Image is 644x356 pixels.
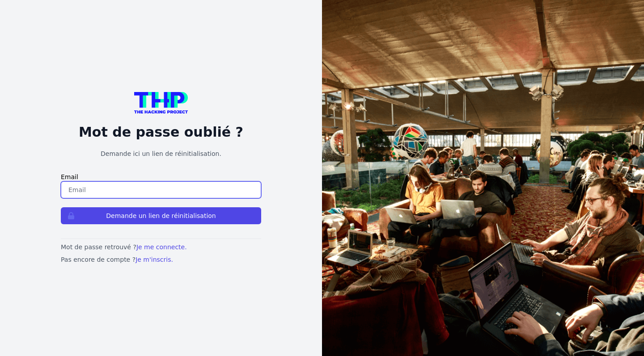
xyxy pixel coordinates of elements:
[61,172,261,181] label: Email
[134,92,188,113] img: logo
[61,149,261,158] p: Demande ici un lien de réinitialisation.
[61,124,261,140] h1: Mot de passe oublié ?
[136,243,187,251] a: Je me connecte.
[136,256,173,263] a: Je m'inscris.
[61,181,261,198] input: Email
[61,255,261,264] p: Pas encore de compte ?
[61,207,261,224] button: Demande un lien de réinitialisation
[61,243,261,251] p: Mot de passe retrouvé ?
